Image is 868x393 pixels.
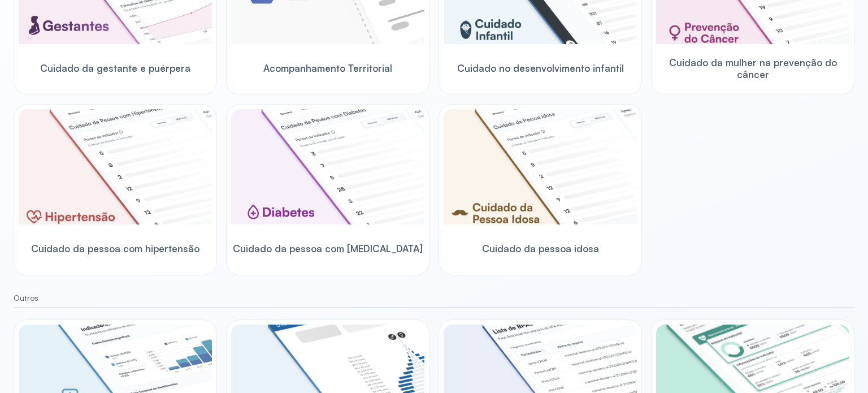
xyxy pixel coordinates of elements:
img: hypertension.png [19,109,212,224]
small: Outros [14,293,854,303]
span: Cuidado da pessoa idosa [482,243,599,254]
img: diabetics.png [231,109,424,224]
span: Cuidado da mulher na prevenção do câncer [656,57,849,81]
span: Cuidado da pessoa com hipertensão [31,243,199,254]
span: Cuidado da gestante e puérpera [40,62,190,74]
img: elderly.png [444,109,637,224]
span: Acompanhamento Territorial [263,62,392,74]
span: Cuidado no desenvolvimento infantil [457,62,624,74]
span: Cuidado da pessoa com [MEDICAL_DATA] [233,243,423,254]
